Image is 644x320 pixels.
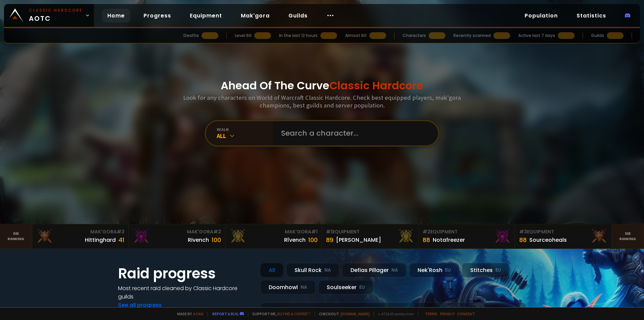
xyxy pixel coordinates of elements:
div: Stitches [462,263,509,277]
div: realm [217,127,273,132]
a: Consent [457,311,475,316]
span: # 3 [117,228,124,235]
a: Buy me a coffee [277,311,311,316]
div: Almost 60 [345,33,367,39]
div: Equipment [519,228,607,235]
a: Mak'Gora#1Rîvench100 [225,224,322,248]
span: # 1 [311,228,318,235]
div: Soulseeker [318,280,373,294]
a: Guilds [283,9,313,22]
a: See all progress [118,301,162,309]
a: Population [519,9,563,22]
a: Mak'Gora#2Rivench100 [129,224,225,248]
div: Rivench [188,236,209,244]
div: 88 [423,235,430,244]
div: Equipment [423,228,511,235]
div: Guilds [591,33,604,39]
div: 41 [118,235,124,244]
div: Doomhowl [260,280,316,294]
span: Checkout [315,311,370,316]
div: Defias Pillager [342,263,407,277]
small: NA [324,267,331,274]
div: Skull Rock [286,263,339,277]
a: Statistics [571,9,611,22]
div: Active last 7 days [518,33,555,39]
div: Notafreezer [433,236,465,244]
a: Report a bug [212,311,238,316]
span: Made by [173,311,203,316]
div: Hittinghard [85,236,116,244]
a: #1Equipment89[PERSON_NAME] [322,224,419,248]
small: EU [445,267,451,274]
div: Recently scanned [453,33,491,39]
a: Mak'Gora#3Hittinghard41 [32,224,129,248]
a: #3Equipment88Sourceoheals [515,224,612,248]
h3: Look for any characters on World of Warcraft Classic Hardcore. Check best equipped players, mak'g... [180,94,464,109]
a: Equipment [184,9,227,22]
a: Mak'gora [235,9,275,22]
div: 100 [308,235,318,244]
a: a fan [193,311,203,316]
span: Support me, [248,311,311,316]
div: All [260,263,283,277]
div: 89 [326,235,333,244]
small: EU [359,284,365,291]
div: Rîvench [284,236,306,244]
a: Terms [425,311,437,316]
div: Deaths [183,33,199,39]
a: Seeranking [612,224,644,248]
small: NA [301,284,307,291]
div: Mak'Gora [229,228,318,235]
div: Mak'Gora [36,228,124,235]
a: [DOMAIN_NAME] [340,311,370,316]
div: All [217,132,273,140]
div: Characters [402,33,426,39]
div: Sourceoheals [529,236,567,244]
small: EU [495,267,501,274]
span: v. d752d5 - production [374,311,414,316]
div: In the last 12 hours [279,33,318,39]
a: Home [102,9,130,22]
span: # 2 [213,228,221,235]
div: Mak'Gora [133,228,221,235]
h1: Ahead Of The Curve [221,78,423,94]
div: Nek'Rosh [409,263,459,277]
div: 100 [212,235,221,244]
div: Level 60 [235,33,252,39]
span: # 1 [326,228,332,235]
h4: Most recent raid cleaned by Classic Hardcore guilds [118,284,252,301]
input: Search a character... [277,121,430,145]
div: Equipment [326,228,414,235]
span: Classic Hardcore [329,78,423,93]
a: Classic HardcoreAOTC [4,4,94,27]
small: NA [391,267,398,274]
small: Classic Hardcore [29,7,83,13]
a: #2Equipment88Notafreezer [419,224,515,248]
a: Progress [138,9,176,22]
a: Privacy [440,311,454,316]
span: # 2 [423,228,430,235]
div: 88 [519,235,527,244]
span: # 3 [519,228,527,235]
div: [PERSON_NAME] [336,236,381,244]
span: AOTC [29,7,83,24]
h1: Raid progress [118,263,252,284]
